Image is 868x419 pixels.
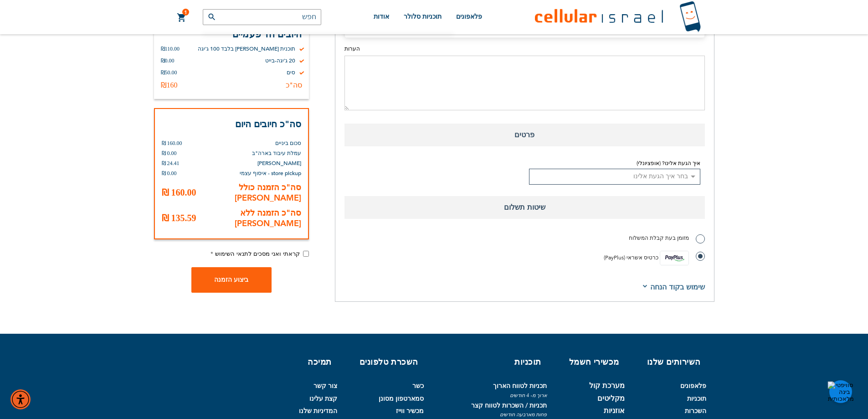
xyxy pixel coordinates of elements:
h6: השירותים שלנו [637,357,701,368]
a: אוזניות [604,407,625,415]
a: תכניות לטווח הארוך [493,382,547,390]
span: קראתי ואני מסכים לתנאי השימוש [215,250,300,258]
a: מכשיר ווייז [396,407,424,415]
span: ביצוע הזמנה [214,276,248,283]
div: תפריט נגישות [10,389,31,409]
a: מקליטים [597,394,625,403]
a: צור קשר [313,382,337,390]
input: חפש [203,9,321,25]
font: ₪0.00 [161,57,175,64]
font: ₪110.00 [161,46,180,52]
h3: חיובים חד פעמיים [161,28,302,41]
span: אודות [374,13,389,20]
span: ארוך מ- 4 חודשים [431,392,547,399]
h6: תמיכה [304,357,332,368]
h6: השכרת טלפונים [350,357,418,368]
strong: סה"כ הזמנה כולל [PERSON_NAME] [235,182,301,204]
font: ‏0.00 ₪ [162,170,177,176]
span: שיטות תשלום [344,196,705,219]
img: לוגו סלולר ישראל [535,1,701,33]
button: ביצוע הזמנה [191,267,272,293]
font: סים [287,69,295,76]
div: סה"כ [286,81,302,90]
font: ₪50.00 [161,69,177,76]
font: ‏160.00 ₪ [162,140,182,146]
img: payplus.svg [660,251,689,265]
span: פרטים [344,124,705,146]
font: 20 ג'יגה-בייט [265,57,295,64]
font: ‏24.41 ₪ [162,160,180,166]
font: 1 [184,9,187,16]
span: פחות מארבעה חודשים [431,411,547,418]
font: כרטיס אשראי (PayPlus) [604,253,658,261]
strong: סה"כ חיובים היום [235,118,301,130]
font: עמלת עיבוד בארה"ב [252,150,301,157]
a: 1 [177,12,187,23]
h6: מכשירי חשמל [560,357,619,368]
font: ‏160.00 ₪ [162,187,196,197]
font: ‏135.59 ₪ [162,213,196,223]
span: מזומן בעת קבלת המשלוח [629,234,689,242]
span: פלאפונים [456,13,482,20]
span: תוכניות סלולר [404,13,442,20]
th: [PERSON_NAME] [230,158,301,168]
span: שימוש בקוד הנחה [650,282,705,292]
a: כשר [412,382,424,390]
strong: סה"כ הזמנה ללא [PERSON_NAME] [235,207,301,229]
a: פלאפונים [680,382,706,390]
a: תוכניות [687,394,706,403]
th: סכום ביניים [230,131,301,148]
a: קצת עלינו [309,394,337,403]
a: השכרות [685,407,706,415]
a: המדיניות שלנו [299,407,337,415]
span: store pickup - איסוף עצמי [240,170,301,177]
a: תכניות / השכרות לטווח קצר [471,401,547,410]
font: תוכנית [PERSON_NAME] בלבד 100 ג'יגה [198,45,295,52]
span: איך הגעת אלינו? (אופציונלי) [637,160,700,167]
font: ₪160 [161,81,178,89]
font: תוכניות [514,357,541,367]
font: הערות [344,45,360,52]
a: מערכת קול [589,382,625,390]
a: סמארטפון מסונן [379,394,424,403]
font: ‏0.00 ₪ [162,150,177,156]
